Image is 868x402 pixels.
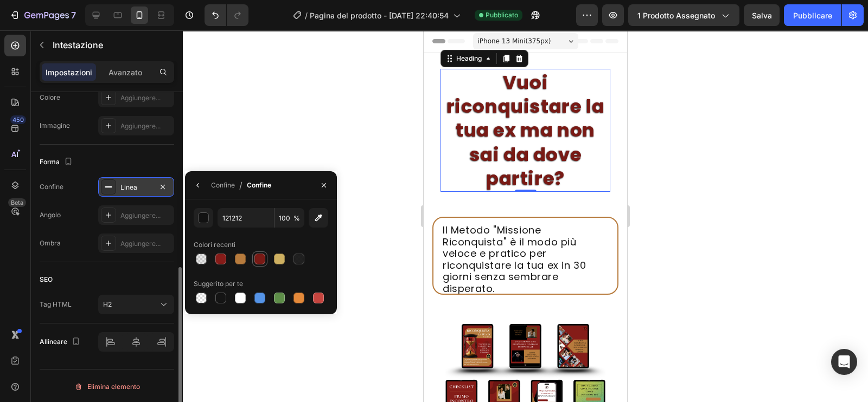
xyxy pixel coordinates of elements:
font: Avanzato [108,68,142,77]
font: Beta [11,199,23,206]
button: Pubblicare [784,4,841,26]
font: Colori recenti [194,241,235,249]
iframe: Area di progettazione [424,30,627,402]
font: Suggerito per te [194,280,243,288]
font: Impostazioni [46,68,92,77]
font: Salva [752,11,772,20]
font: Aggiungere... [120,211,161,219]
font: 450 [12,116,24,124]
font: Tag HTML [40,300,72,308]
font: SEO [40,275,53,283]
font: Colore [40,93,60,101]
input: Ad esempio: FFFFFF [218,208,274,228]
font: H2 [103,300,112,308]
font: Angolo [40,211,61,219]
button: Elimina elemento [40,378,174,395]
font: 1 prodotto assegnato [637,11,715,20]
font: Allineare [40,338,67,346]
font: Aggiungere... [120,122,161,130]
font: Pubblicato [486,11,518,19]
font: 7 [71,10,76,21]
font: / [305,11,308,20]
font: Aggiungere... [120,239,161,248]
font: Immagine [40,121,70,129]
div: Confine [211,180,235,190]
font: Intestazione [53,40,103,50]
font: Forma [40,158,60,166]
button: 7 [4,4,81,26]
font: Linea [120,183,137,191]
p: Intestazione [53,38,170,51]
div: Apri Intercom Messenger [831,349,857,375]
font: Pagina del prodotto - [DATE] 22:40:54 [310,11,449,20]
font: Confine [40,183,63,191]
font: % [293,214,300,222]
font: Aggiungere... [120,94,161,102]
font: Elimina elemento [87,382,140,391]
div: Annulla/Ripristina [205,4,248,26]
font: Ombra [40,239,61,247]
font: / [239,180,242,191]
button: H2 [98,295,174,314]
button: 1 prodotto assegnato [628,4,739,26]
font: Confine [247,181,271,189]
font: Pubblicare [793,11,832,20]
button: Salva [744,4,780,26]
font: Confine [211,181,235,189]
